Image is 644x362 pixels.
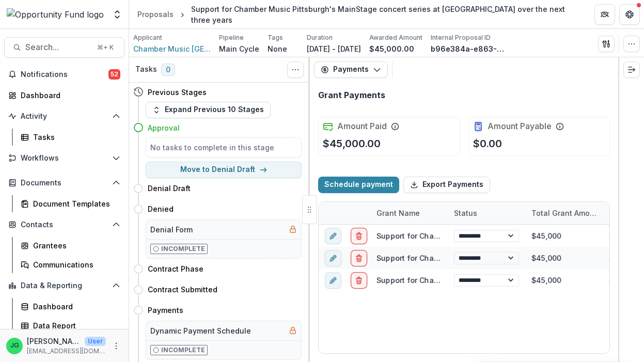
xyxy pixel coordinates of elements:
[448,202,525,224] div: Status
[148,305,183,316] h4: Payments
[525,269,603,291] div: $45,000
[4,216,124,233] button: Open Contacts
[525,225,603,247] div: $45,000
[161,64,175,76] span: 0
[370,208,426,218] div: Grant Name
[4,108,124,124] button: Open Activity
[4,66,124,83] button: Notifications52
[21,221,108,229] span: Contacts
[4,277,124,294] button: Open Data & Reporting
[21,70,108,79] span: Notifications
[161,244,205,254] p: Incomplete
[21,90,116,101] div: Dashboard
[33,320,116,331] div: Data Report
[4,87,124,104] a: Dashboard
[369,43,414,54] p: $45,000.00
[4,37,124,58] button: Search...
[525,202,603,224] div: Total Grant Amount
[17,317,124,334] a: Data Report
[137,9,174,20] div: Proposals
[370,202,448,224] div: Grant Name
[17,129,124,146] a: Tasks
[473,136,502,151] p: $0.00
[148,87,207,98] h4: Previous Stages
[85,337,106,346] p: User
[21,112,108,121] span: Activity
[7,8,104,21] img: Opportunity Fund logo
[17,298,124,315] a: Dashboard
[150,224,193,235] h5: Denial Form
[133,33,162,42] p: Applicant
[268,43,287,54] p: None
[161,345,205,355] p: Incomplete
[146,162,302,178] button: Move to Denial Draft
[191,4,578,25] div: Support for Chamber Music Pittsburgh's MainStage concert series at [GEOGRAPHIC_DATA] over the nex...
[135,65,157,74] h3: Tasks
[219,43,259,54] p: Main Cycle
[33,301,116,312] div: Dashboard
[110,4,124,25] button: Open entity switcher
[488,121,552,131] h2: Amount Payable
[318,90,385,100] h2: Grant Payments
[133,2,582,27] nav: breadcrumb
[337,121,387,131] h2: Amount Paid
[146,102,271,118] button: Expand Previous 10 Stages
[33,198,116,209] div: Document Templates
[287,61,304,78] button: Toggle View Cancelled Tasks
[4,150,124,166] button: Open Workflows
[150,325,251,336] h5: Dynamic Payment Schedule
[403,177,490,193] button: Export Payments
[148,122,180,133] h4: Approval
[33,240,116,251] div: Grantees
[148,183,191,194] h4: Denial Draft
[21,281,108,290] span: Data & Reporting
[27,347,106,356] p: [EMAIL_ADDRESS][DOMAIN_NAME]
[351,249,367,266] button: delete
[314,61,388,78] button: Payments
[369,33,422,42] p: Awarded Amount
[431,33,491,42] p: Internal Proposal ID
[33,132,116,143] div: Tasks
[150,142,297,153] h5: No tasks to complete in this stage
[133,43,211,54] a: Chamber Music [GEOGRAPHIC_DATA]
[21,179,108,187] span: Documents
[351,227,367,244] button: delete
[268,33,283,42] p: Tags
[307,33,333,42] p: Duration
[148,203,174,214] h4: Denied
[110,340,122,352] button: More
[10,342,19,349] div: Jake Goodman
[219,33,244,42] p: Pipeline
[325,227,341,244] button: edit
[351,272,367,288] button: delete
[525,247,603,269] div: $45,000
[17,195,124,212] a: Document Templates
[148,284,217,295] h4: Contract Submitted
[133,7,178,22] a: Proposals
[431,43,508,54] p: b96e384a-e863-431f-8c43-0adcda3158ef
[33,259,116,270] div: Communications
[25,42,91,52] span: Search...
[17,237,124,254] a: Grantees
[318,177,399,193] button: Schedule payment
[619,4,640,25] button: Get Help
[4,175,124,191] button: Open Documents
[525,208,603,218] div: Total Grant Amount
[594,4,615,25] button: Partners
[17,256,124,273] a: Communications
[95,42,116,53] div: ⌘ + K
[108,69,120,80] span: 52
[323,136,381,151] p: $45,000.00
[307,43,361,54] p: [DATE] - [DATE]
[325,272,341,288] button: edit
[448,208,483,218] div: Status
[325,249,341,266] button: edit
[623,61,640,78] button: Expand right
[27,336,81,347] p: [PERSON_NAME]
[21,154,108,163] span: Workflows
[148,263,203,274] h4: Contract Phase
